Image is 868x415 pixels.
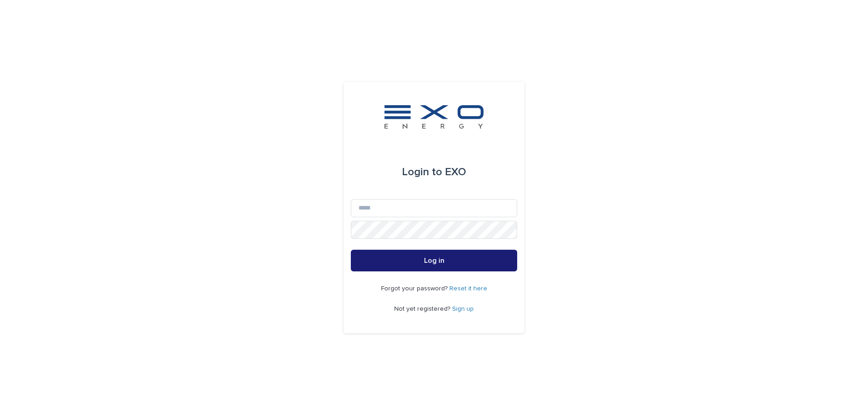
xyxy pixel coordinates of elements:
div: EXO [402,159,466,185]
button: Log in [351,250,517,271]
img: FKS5r6ZBThi8E5hshIGi [382,103,486,131]
a: Reset it here [449,285,487,292]
a: Sign up [452,306,474,312]
span: Log in [424,257,444,264]
span: Not yet registered? [394,306,452,312]
span: Login to [402,167,442,177]
span: Forgot your password? [381,285,449,292]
